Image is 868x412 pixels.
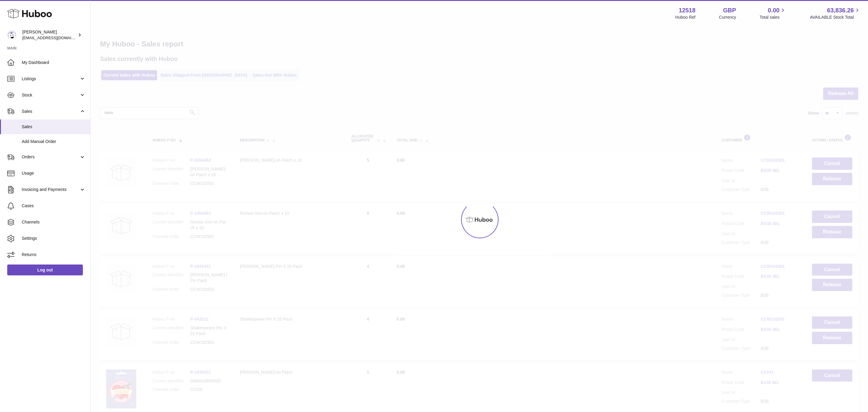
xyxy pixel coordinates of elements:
a: 0.00 Total sales [759,6,786,20]
a: 63,836.26 AVAILABLE Stock Total [810,6,861,20]
span: Cases [22,203,86,209]
div: Huboo Ref [675,14,696,20]
span: Usage [22,170,86,176]
span: Sales [22,109,79,114]
span: AVAILABLE Stock Total [810,14,861,20]
strong: GBP [723,6,736,14]
span: My Dashboard [22,60,86,65]
span: 63,836.26 [827,6,854,14]
span: Invoicing and Payments [22,187,79,192]
span: Stock [22,92,79,98]
span: [EMAIL_ADDRESS][DOMAIN_NAME] [22,35,89,40]
span: Listings [22,76,79,82]
a: Log out [7,265,83,275]
span: Settings [22,236,86,241]
span: Total sales [759,14,786,20]
span: Returns [22,252,86,258]
div: Currency [719,14,736,20]
span: 0.00 [768,6,780,14]
span: Sales [22,124,86,130]
span: Channels [22,219,86,225]
strong: 12518 [679,6,696,14]
div: [PERSON_NAME] [22,29,77,41]
span: Orders [22,154,79,160]
span: Add Manual Order [22,139,86,144]
img: internalAdmin-12518@internal.huboo.com [7,30,16,40]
